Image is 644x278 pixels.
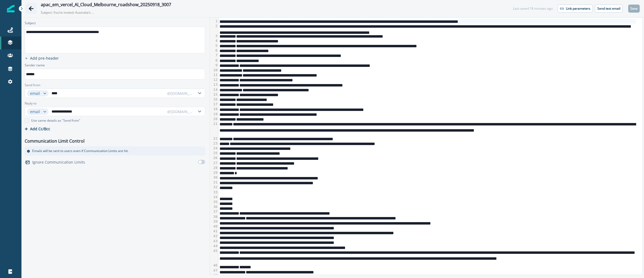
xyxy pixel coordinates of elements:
p: Save [630,7,638,10]
button: Go back [26,3,36,14]
div: @[DOMAIN_NAME] [167,109,193,114]
div: 12 [210,77,218,82]
p: Subject: You’re invited: Australia’s top AI leaders in one room [41,8,94,15]
div: 21 [210,121,218,136]
div: 36 [210,204,218,209]
div: 44 [210,244,218,248]
div: 9 [210,63,218,68]
div: 20 [210,117,218,121]
div: 47 [210,268,218,273]
div: 37 [210,209,218,214]
button: Link parameters [558,5,593,13]
div: 27 [210,161,218,165]
div: 33 [210,190,218,195]
div: 13 [210,82,218,87]
div: 30 [210,175,218,180]
div: 46 [210,263,218,268]
img: Inflection [7,5,14,12]
label: Reply to [25,101,36,106]
p: Communication Limit Control [25,138,85,144]
div: 41 [210,229,218,234]
div: 8 [210,58,218,63]
div: 17 [210,102,218,107]
div: 15 [210,92,218,97]
p: Send test email [597,7,620,10]
div: 5 [210,43,218,48]
div: 14 [210,87,218,92]
div: apac_em_vercel_AI_Cloud_Melbourne_roadshow_20250918_3007 [41,2,171,8]
p: Add pre-header [30,56,59,61]
div: 45 [210,248,218,263]
p: Subject [25,21,36,27]
div: 22 [210,136,218,141]
div: 32 [210,185,218,190]
button: Send test email [595,5,623,13]
div: 23 [210,141,218,146]
div: 25 [210,151,218,156]
p: Link parameters [566,7,590,10]
div: 28 [210,165,218,170]
div: email [30,109,41,114]
div: 31 [210,180,218,185]
p: Emails will be sent to users even if Communication Limits are hit. [32,149,129,153]
div: 26 [210,156,218,160]
div: Last saved 18 minutes ago [513,6,553,11]
div: 3 [210,34,218,38]
div: 18 [210,107,218,111]
div: 16 [210,97,218,102]
button: Add Cc/Bcc [25,126,50,131]
label: Send from [25,83,40,88]
div: 34 [210,195,218,200]
div: 43 [210,239,218,244]
div: 1 [210,19,218,24]
div: 7 [210,53,218,58]
div: 39 [210,219,218,224]
button: Save [628,5,640,13]
div: 10 [210,68,218,73]
div: 29 [210,170,218,175]
div: 42 [210,234,218,239]
p: Ignore Communication Limits [32,159,85,165]
p: Use same details as "Send from" [31,118,80,123]
div: 24 [210,146,218,151]
div: 6 [210,48,218,53]
div: 35 [210,200,218,204]
div: 19 [210,112,218,117]
div: 38 [210,214,218,219]
div: 2 [210,24,218,33]
div: 48 [210,273,218,278]
button: add preheader [23,56,61,61]
div: 40 [210,224,218,229]
div: 11 [210,73,218,77]
div: @[DOMAIN_NAME] [167,91,193,96]
div: 4 [210,38,218,43]
div: email [30,91,41,96]
p: Sender name [25,63,45,69]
